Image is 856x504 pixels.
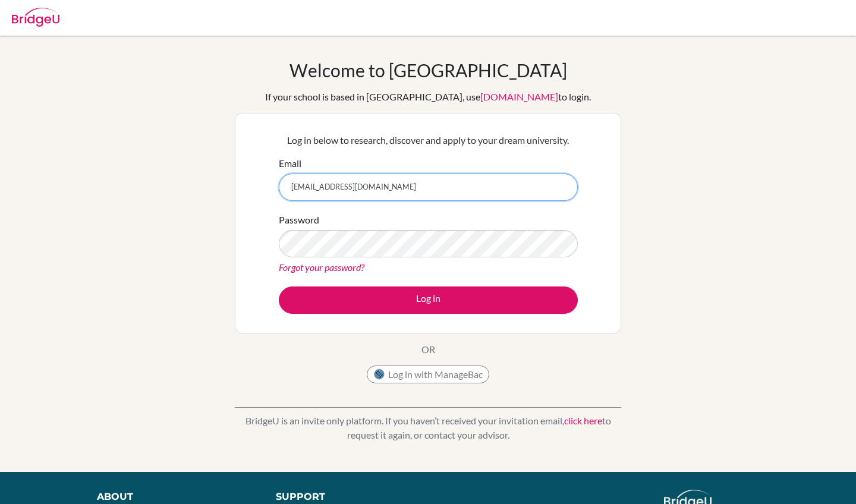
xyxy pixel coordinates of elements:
[97,490,249,504] div: About
[279,133,578,147] p: Log in below to research, discover and apply to your dream university.
[279,156,301,171] label: Email
[480,91,558,102] a: [DOMAIN_NAME]
[289,59,567,81] h1: Welcome to [GEOGRAPHIC_DATA]
[235,414,621,442] p: BridgeU is an invite only platform. If you haven’t received your invitation email, to request it ...
[564,415,602,426] a: click here
[421,342,435,357] p: OR
[276,490,416,504] div: Support
[279,262,364,273] a: Forgot your password?
[279,286,578,314] button: Log in
[12,8,59,27] img: Bridge-U
[367,366,489,383] button: Log in with ManageBac
[265,90,591,104] div: If your school is based in [GEOGRAPHIC_DATA], use to login.
[279,213,319,227] label: Password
